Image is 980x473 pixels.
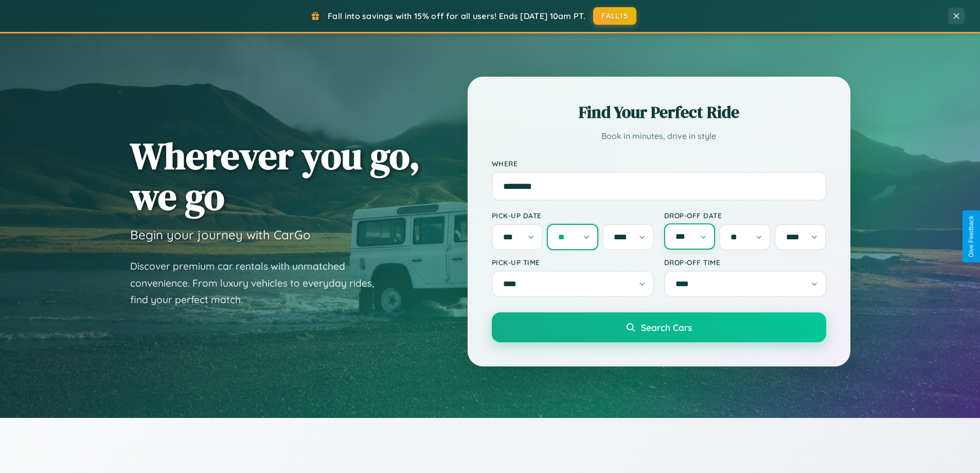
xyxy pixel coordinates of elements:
p: Book in minutes, drive in style [492,129,826,144]
h3: Begin your journey with CarGo [130,227,311,242]
label: Pick-up Date [492,211,654,220]
label: Where [492,159,826,168]
span: Search Cars [641,322,692,333]
button: FALL15 [593,7,636,25]
h1: Wherever you go, we go [130,135,420,217]
button: Search Cars [492,312,826,342]
label: Drop-off Time [664,258,826,267]
div: Give Feedback [968,216,975,257]
span: Fall into savings with 15% off for all users! Ends [DATE] 10am PT. [328,11,585,21]
label: Drop-off Date [664,211,826,220]
h2: Find Your Perfect Ride [492,101,826,124]
p: Discover premium car rentals with unmatched convenience. From luxury vehicles to everyday rides, ... [130,258,387,308]
label: Pick-up Time [492,258,654,267]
